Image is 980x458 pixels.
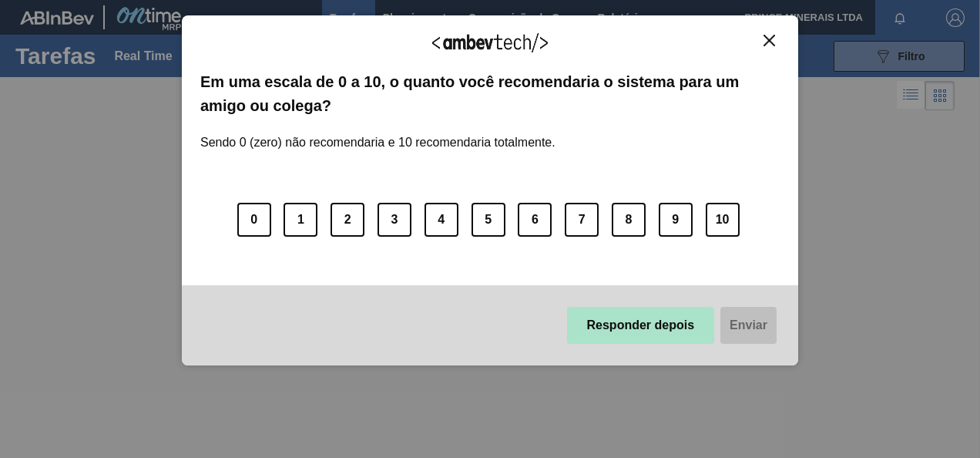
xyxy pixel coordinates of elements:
[425,203,458,237] button: 4
[200,117,555,150] label: Sendo 0 (zero) não recomendaria e 10 recomendaria totalmente.
[432,33,548,52] img: Logo Ambevtech
[567,307,715,344] button: Responder depois
[706,203,740,237] button: 10
[612,203,646,237] button: 8
[200,70,780,117] label: Em uma escala de 0 a 10, o quanto você recomendaria o sistema para um amigo ou colega?
[378,203,411,237] button: 3
[759,34,780,47] button: Close
[518,203,552,237] button: 6
[237,203,271,237] button: 0
[331,203,364,237] button: 2
[565,203,599,237] button: 7
[659,203,693,237] button: 9
[764,35,775,46] img: Close
[472,203,505,237] button: 5
[284,203,317,237] button: 1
